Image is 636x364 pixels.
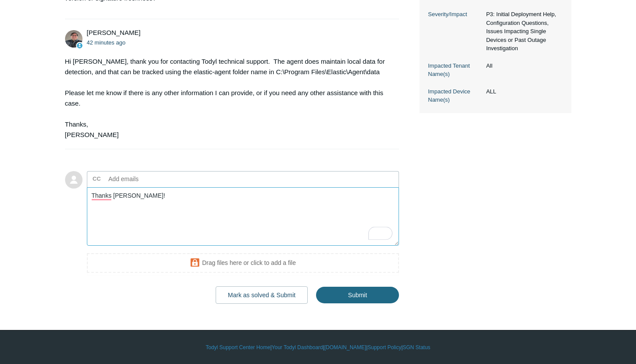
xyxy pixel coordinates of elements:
[428,62,482,79] dt: Impacted Tenant Name(s)
[87,29,141,36] span: Matt Robinson
[65,343,571,351] div: | | | |
[482,87,563,96] dd: ALL
[65,56,391,140] div: Hi [PERSON_NAME], thank you for contacting Todyl technical support. The agent does maintain local...
[87,39,126,46] time: 10/07/2025, 13:45
[272,343,323,351] a: Your Todyl Dashboard
[316,287,399,303] input: Submit
[216,286,308,304] button: Mark as solved & Submit
[428,87,482,104] dt: Impacted Device Name(s)
[428,10,482,19] dt: Severity/Impact
[87,187,399,246] textarea: To enrich screen reader interactions, please activate Accessibility in Grammarly extension settings
[403,343,430,351] a: SGN Status
[368,343,401,351] a: Support Policy
[324,343,366,351] a: [DOMAIN_NAME]
[93,172,101,185] label: CC
[105,172,199,185] input: Add emails
[482,62,563,70] dd: All
[482,10,563,53] dd: P3: Initial Deployment Help, Configuration Questions, Issues Impacting Single Devices or Past Out...
[206,343,270,351] a: Todyl Support Center Home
